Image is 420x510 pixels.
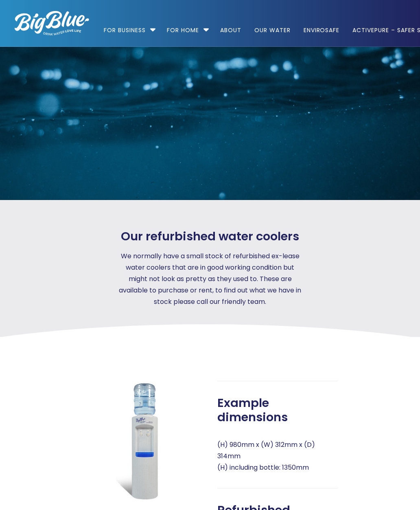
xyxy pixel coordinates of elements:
p: We normally have a small stock of refurbished ex-lease water coolers that are in good working con... [116,251,304,308]
img: logo [15,11,89,35]
span: Example dimensions [217,396,338,424]
span: Our refurbished water coolers [121,229,299,244]
p: (H) 980mm x (W) 312mm x (D) 314mm (H) including bottle: 1350mm [217,439,338,473]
